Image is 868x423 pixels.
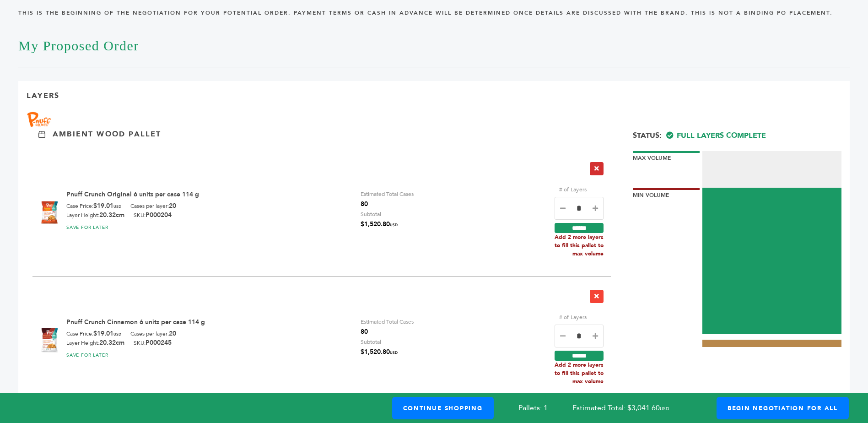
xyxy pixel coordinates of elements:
div: Case Price: [66,202,121,211]
div: SKU: [134,339,172,347]
div: SKU: [134,211,172,219]
div: Cases per layer: [130,330,176,339]
h4: This is the beginning of the negotiation for your potential order. Payment terms or cash in advan... [18,9,850,24]
div: Min Volume [633,188,700,199]
b: P000245 [146,338,172,347]
span: Full Layers Complete [666,130,766,141]
img: Brand Name [27,111,54,129]
div: Cases per layer: [130,202,176,211]
img: Ambient [38,131,45,138]
div: Layer Height: [66,339,124,347]
span: Pallets: 1 [518,403,548,413]
span: $1,520.80 [361,219,398,230]
span: 80 [361,199,414,209]
div: Layer Height: [66,211,124,219]
p: Ambient Wood Pallet [53,129,161,139]
b: 20 [169,329,176,338]
b: 20 [169,201,176,210]
a: Begin Negotiation For All [717,397,849,419]
span: $1,520.80 [361,347,398,358]
label: # of Layers [555,312,591,322]
label: # of Layers [555,184,591,195]
div: Subtotal [361,209,398,230]
a: Pnuff Crunch Original 6 units per case 114 g [66,190,199,199]
div: Case Price: [66,330,121,339]
span: USD [113,332,121,337]
b: 20.32cm [99,338,124,347]
div: Status: [633,125,841,141]
b: 20.32cm [99,211,124,219]
span: Estimated Total: $3,041.60 [572,403,694,413]
a: Pnuff Crunch Cinnamon 6 units per case 114 g [66,318,205,326]
b: P000204 [146,211,172,219]
span: USD [390,222,398,228]
p: Layers [27,91,59,101]
a: Continue Shopping [392,397,494,419]
b: $19.01 [93,201,121,210]
div: Subtotal [361,337,398,358]
div: Max Volume [633,151,700,162]
div: Estimated Total Cases [361,317,414,337]
div: Add 2 more layers to fill this pallet to max volume [555,361,604,385]
a: SAVE FOR LATER [66,352,108,358]
span: USD [390,350,398,355]
div: Estimated Total Cases [361,189,414,209]
a: SAVE FOR LATER [66,224,108,231]
span: 80 [361,327,414,337]
h1: My Proposed Order [18,24,850,67]
span: USD [660,406,669,412]
span: USD [113,204,121,209]
b: $19.01 [93,329,121,338]
div: Add 2 more layers to fill this pallet to max volume [555,233,604,258]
